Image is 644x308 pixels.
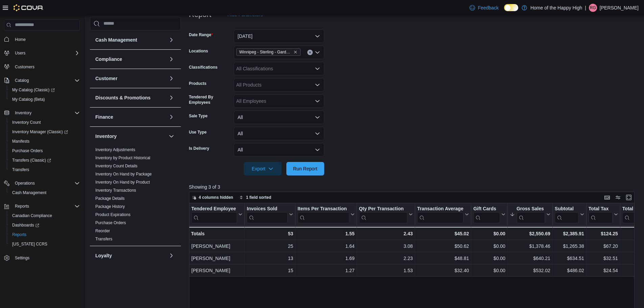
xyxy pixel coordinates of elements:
span: Inventory Adjustments [95,147,135,152]
span: Catalog [12,76,80,85]
div: Gross Sales [517,206,545,212]
button: Compliance [95,56,166,63]
div: Items Per Transaction [297,206,349,223]
span: Run Report [293,165,317,172]
div: Tendered Employee [191,206,237,223]
button: Users [1,48,82,58]
a: Feedback [467,1,501,15]
a: Purchase Orders [9,147,46,155]
a: Reports [9,231,29,239]
button: Gift Cards [473,206,505,223]
button: Operations [1,179,82,188]
a: Package Details [95,196,125,201]
button: Transfers [7,165,82,174]
span: Transfers (Classic) [9,156,80,164]
span: Settings [15,255,29,261]
button: Cash Management [95,37,166,43]
div: Qty Per Transaction [359,206,407,223]
h3: Customer [95,75,117,82]
h3: Cash Management [95,37,137,43]
span: Transfers [12,167,29,172]
div: $640.21 [510,254,550,262]
label: Tendered By Employees [189,94,231,105]
span: My Catalog (Beta) [12,97,45,102]
label: Date Range [189,32,213,38]
span: Inventory Transactions [95,188,136,193]
div: $24.54 [589,266,618,275]
a: Transfers [9,166,32,174]
span: My Catalog (Beta) [9,95,80,103]
span: Transfers [95,236,112,242]
button: Catalog [12,76,31,85]
button: Inventory Count [7,118,82,127]
span: Reports [15,204,29,209]
span: Inventory On Hand by Product [95,180,150,185]
div: Qty Per Transaction [359,206,407,212]
span: Home [15,37,26,42]
button: All [234,111,324,124]
span: My Catalog (Classic) [12,87,55,93]
div: 3.08 [359,242,413,250]
span: Inventory Manager (Classic) [9,128,80,136]
span: Reports [9,231,80,239]
div: 1.27 [297,266,355,275]
a: Settings [12,254,32,262]
p: Home of the Happy High [530,4,582,12]
button: Loyalty [95,252,166,259]
div: $45.02 [417,230,469,238]
span: Manifests [12,139,29,144]
span: Manifests [9,137,80,145]
span: 1 field sorted [246,195,271,200]
a: Inventory Adjustments [95,147,135,152]
button: Open list of options [315,66,320,71]
button: Loyalty [167,252,175,260]
span: Canadian Compliance [12,213,52,218]
a: Transfers (Classic) [9,156,54,164]
span: Purchase Orders [95,220,126,226]
div: 1.53 [359,266,413,275]
div: Transaction Average [417,206,463,223]
label: Use Type [189,129,207,135]
div: 1.64 [297,242,355,250]
span: Reorder [95,228,110,234]
div: Subtotal [555,206,579,212]
button: Compliance [167,55,175,63]
button: Display options [614,193,622,202]
label: Is Delivery [189,146,209,151]
div: [PERSON_NAME] [191,254,242,262]
div: 25 [247,242,293,250]
div: Tendered Employee [191,206,237,212]
button: Open list of options [315,82,320,88]
a: Product Expirations [95,212,130,217]
div: [PERSON_NAME] [191,266,242,275]
div: Invoices Sold [247,206,288,223]
span: Purchase Orders [9,147,80,155]
button: Operations [12,179,38,187]
a: Cash Management [9,189,49,197]
div: Ryan Gibbons [589,4,597,12]
span: Dashboards [9,221,80,229]
p: [PERSON_NAME] [600,4,639,12]
a: Inventory Count Details [95,164,138,168]
button: All [234,127,324,140]
a: Inventory Manager (Classic) [7,127,82,137]
span: Cash Management [9,189,80,197]
span: Package History [95,204,125,209]
h3: Loyalty [95,252,112,259]
div: $0.00 [473,266,505,275]
div: $0.00 [473,242,505,250]
button: Export [244,162,282,175]
span: Operations [15,181,35,186]
span: Operations [12,179,80,187]
div: $67.20 [589,242,618,250]
div: $32.51 [589,254,618,262]
a: My Catalog (Beta) [9,95,48,103]
button: Settings [1,253,82,263]
label: Products [189,81,207,86]
span: Customers [12,63,80,71]
button: [DATE] [234,29,324,43]
h3: Compliance [95,56,122,63]
div: Total Tax [589,206,613,223]
a: Inventory On Hand by Product [95,180,150,185]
